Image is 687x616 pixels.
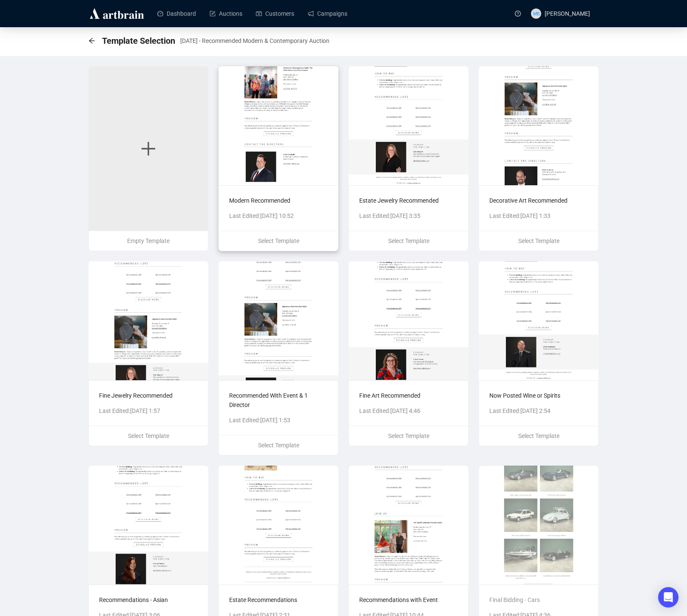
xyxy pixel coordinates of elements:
p: Estate Jewelry Recommended [359,196,458,205]
a: Auctions [210,3,242,25]
img: 68ae02d49638764240148516 [479,261,599,380]
img: 677c271cb9cb465cabb14bd9 [349,466,468,585]
span: plus [140,140,157,157]
img: 68b09883881ad958c1de4661 [88,261,208,380]
p: Fine Jewelry Recommended [99,391,198,400]
p: Recommendations with Event [359,595,458,605]
div: Open Intercom Messenger [658,587,678,608]
span: Select Template [258,237,299,244]
span: Select Template [388,432,429,439]
img: 68b09776e014ab03071ed43b [219,261,338,380]
p: Fine Art Recommended [359,391,458,400]
span: Select Template [128,432,169,439]
img: 6776d6e0f28e060fe14c32eb [219,466,338,585]
p: Now Posted Wine or Spirits [489,391,588,400]
p: Final Bidding - Cars [489,595,588,605]
p: Last Edited: [DATE] 3:35 [359,211,458,220]
p: Estate Recommendations [229,595,328,605]
a: Customers [256,3,294,25]
span: Select Template [388,237,429,244]
p: Decorative Art Recommended [489,196,588,205]
img: 68c3246899775813dfd3a1ca [349,66,468,185]
a: Dashboard [157,3,196,25]
p: Last Edited: [DATE] 4:46 [359,406,458,415]
span: arrow-left [88,37,95,44]
img: logo [88,7,145,20]
span: Select Template [258,442,299,449]
p: Last Edited: [DATE] 1:53 [229,415,328,425]
p: Modern Recommended [229,196,328,205]
span: Select Template [518,432,559,439]
img: 68af6eb0754632b84ee6b194 [349,261,468,380]
span: Empty Template [127,237,170,244]
span: Select Template [518,237,559,244]
div: back [88,37,95,45]
a: Campaigns [308,3,347,25]
p: Last Edited: [DATE] 10:52 [229,211,328,220]
p: Recommended With Event & 1 Director [229,391,328,410]
img: 68e3d78fa639858eb97dbbb2 [219,66,338,185]
img: 68b72a7f8f24d5d3205e62c9 [479,66,599,185]
span: 10/7/25 - Recommended Modern & Contemporary Auction [180,36,329,45]
p: Last Edited: [DATE] 1:57 [99,406,198,415]
img: 679163f59f7d768a1f628069 [88,466,208,585]
img: 688bbdd48c9c9ea6b3a15544 [479,466,599,585]
span: Template Selection [102,34,175,48]
span: MB [533,10,539,17]
p: Recommendations - Asian [99,595,198,605]
p: Last Edited: [DATE] 2:54 [489,406,588,415]
span: question-circle [515,11,521,17]
span: [PERSON_NAME] [545,10,590,17]
p: Last Edited: [DATE] 1:33 [489,211,588,220]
